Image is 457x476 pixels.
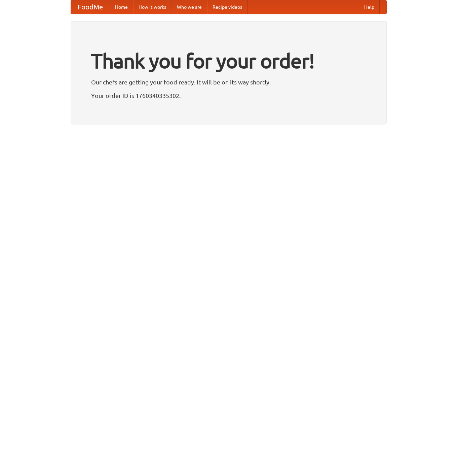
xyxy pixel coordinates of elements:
p: Your order ID is 1760340335302. [91,90,366,101]
p: Our chefs are getting your food ready. It will be on its way shortly. [91,77,366,87]
a: Who we are [172,0,207,14]
a: Recipe videos [207,0,247,14]
a: Help [359,0,380,14]
h1: Thank you for your order! [91,45,366,77]
a: How it works [133,0,172,14]
a: FoodMe [71,0,110,14]
a: Home [110,0,133,14]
